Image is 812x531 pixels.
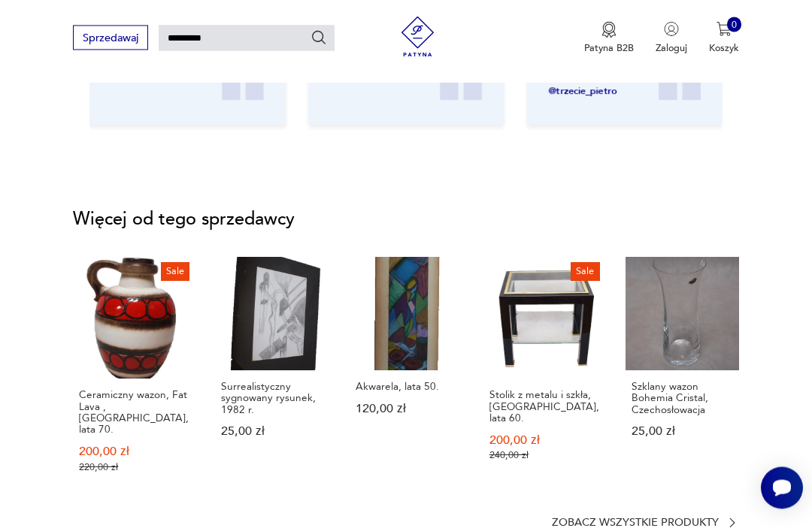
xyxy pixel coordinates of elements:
p: Patyna B2B [584,45,634,59]
a: Szklany wazon Bohemia Cristal, CzechosłowacjaSzklany wazon Bohemia Cristal, Czechosłowacja25,00 zł [626,261,739,504]
p: Więcej od tego sprzedawcy [73,216,739,233]
a: Akwarela, lata 50.Akwarela, lata 50.120,00 zł [349,261,462,504]
a: Sprzedawaj [73,38,147,47]
p: Szklany wazon Bohemia Cristal, Czechosłowacja [632,385,733,420]
a: Surrealistyczny sygnowany rysunek, 1982 r.Surrealistyczny sygnowany rysunek, 1982 r.25,00 zł [215,261,329,504]
img: Ikonka użytkownika [664,26,679,41]
a: SaleStolik z metalu i szkła, Włochy, lata 60.Stolik z metalu i szkła, [GEOGRAPHIC_DATA], lata 60.... [483,261,605,504]
p: Akwarela, lata 50. [356,385,457,397]
p: Koszyk [709,45,739,59]
p: Zaloguj [656,45,687,59]
p: Ceramiczny wazon, Fat Lava , [GEOGRAPHIC_DATA], lata 70. [79,394,189,439]
button: Szukaj [311,33,327,50]
button: Zaloguj [656,26,687,59]
a: Ikona medaluPatyna B2B [584,26,634,59]
div: 0 [727,21,742,36]
p: 120,00 zł [356,408,457,419]
p: 25,00 zł [221,430,323,442]
img: Ikona koszyka [717,26,732,41]
a: SaleCeramiczny wazon, Fat Lava , Niemcy, lata 70.Ceramiczny wazon, Fat Lava , [GEOGRAPHIC_DATA], ... [73,261,195,504]
p: 200,00 zł [489,439,599,451]
p: 25,00 zł [632,430,733,442]
button: Patyna B2B [584,26,634,59]
p: 240,00 zł [489,454,599,466]
p: 200,00 zł [79,451,189,462]
img: Ikona medalu [601,26,617,42]
iframe: Smartsupp widget button [761,471,803,513]
button: 0Koszyk [709,26,739,59]
img: Patyna - sklep z meblami i dekoracjami vintage [392,20,443,61]
p: 220,00 zł [79,466,189,478]
button: Sprzedawaj [73,29,147,54]
p: Surrealistyczny sygnowany rysunek, 1982 r. [221,385,323,420]
p: @trzecie_pietro [549,89,663,102]
p: Stolik z metalu i szkła, [GEOGRAPHIC_DATA], lata 60. [489,394,599,428]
